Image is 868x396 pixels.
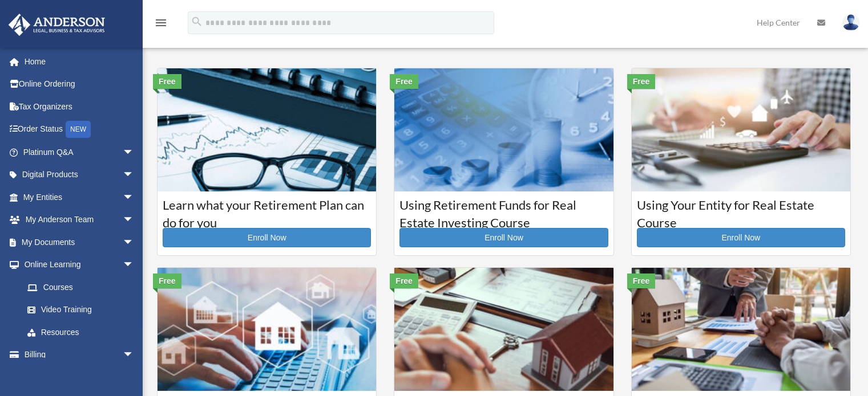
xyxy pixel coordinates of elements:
span: arrow_drop_down [123,141,146,164]
a: Enroll Now [399,228,608,247]
div: Free [390,74,418,89]
h3: Learn what your Retirement Plan can do for you [163,197,371,225]
a: Video Training [16,299,151,321]
h3: Using Your Entity for Real Estate Course [637,197,845,225]
span: arrow_drop_down [123,164,146,187]
a: Online Learningarrow_drop_down [8,254,151,276]
img: Anderson Advisors Platinum Portal [5,14,108,36]
a: Courses [16,276,146,299]
span: arrow_drop_down [123,254,146,277]
span: arrow_drop_down [123,209,146,232]
div: Free [627,273,656,288]
span: arrow_drop_down [123,231,146,254]
a: Tax Organizers [8,95,151,118]
a: My Anderson Teamarrow_drop_down [8,209,151,231]
i: search [191,15,203,28]
a: Digital Productsarrow_drop_down [8,164,151,186]
a: Enroll Now [637,228,845,247]
div: NEW [66,121,91,138]
i: menu [154,16,168,30]
span: arrow_drop_down [123,344,146,367]
div: Free [153,74,181,89]
a: Billingarrow_drop_down [8,344,151,366]
a: Online Ordering [8,73,151,96]
div: Free [627,74,656,89]
a: Enroll Now [163,228,371,247]
img: User Pic [842,14,859,31]
div: Free [153,273,181,288]
a: Order StatusNEW [8,118,151,141]
a: Platinum Q&Aarrow_drop_down [8,141,151,164]
a: menu [154,20,168,30]
a: My Entitiesarrow_drop_down [8,186,151,209]
a: Home [8,50,151,73]
a: My Documentsarrow_drop_down [8,231,151,254]
span: arrow_drop_down [123,186,146,209]
div: Free [390,273,418,288]
a: Resources [16,321,151,344]
h3: Using Retirement Funds for Real Estate Investing Course [399,197,608,225]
